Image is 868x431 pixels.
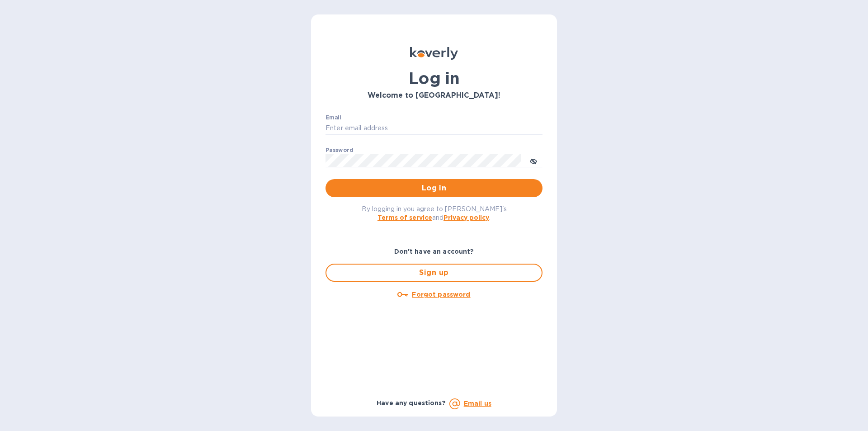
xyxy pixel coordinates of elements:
[325,115,341,120] label: Email
[325,91,542,100] h3: Welcome to [GEOGRAPHIC_DATA]!
[325,69,542,88] h1: Log in
[412,291,470,298] u: Forgot password
[325,122,542,135] input: Enter email address
[325,147,353,153] label: Password
[325,179,542,197] button: Log in
[394,248,474,255] b: Don't have an account?
[333,183,535,194] span: Log in
[410,47,458,60] img: Koverly
[325,264,542,282] button: Sign up
[334,267,534,278] span: Sign up
[464,400,491,407] a: Email us
[443,214,489,221] a: Privacy policy
[377,214,432,221] a: Terms of service
[524,152,542,170] button: toggle password visibility
[377,399,446,407] b: Have any questions?
[362,205,507,221] span: By logging in you agree to [PERSON_NAME]'s and .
